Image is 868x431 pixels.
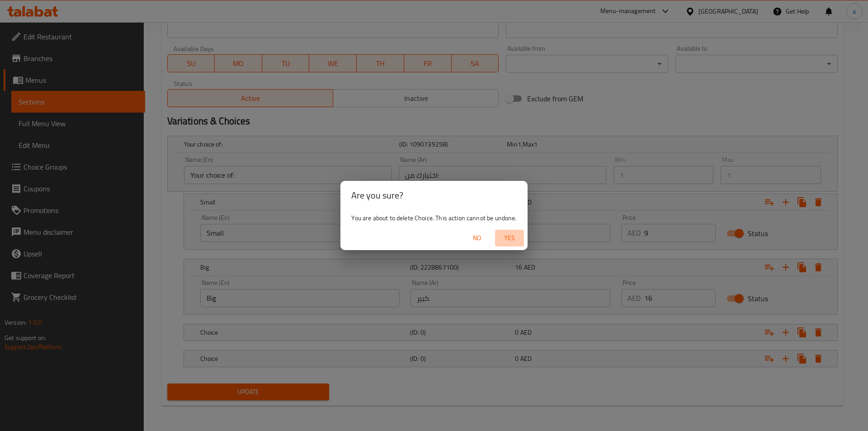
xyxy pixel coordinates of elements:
[340,210,527,226] div: You are about to delete Choice. This action cannot be undone.
[462,230,491,246] button: No
[466,232,488,244] span: No
[499,232,520,244] span: Yes
[495,230,524,246] button: Yes
[351,188,516,203] h2: Are you sure?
